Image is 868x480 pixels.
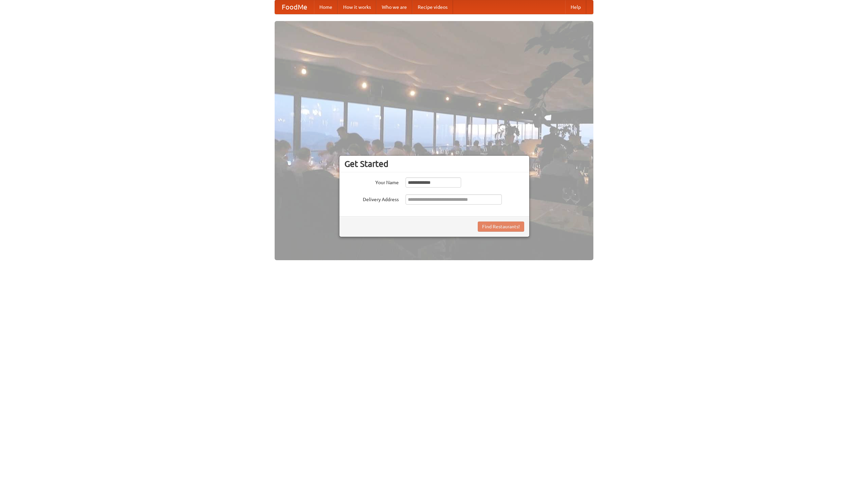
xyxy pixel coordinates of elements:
button: Find Restaurants! [478,222,524,232]
a: FoodMe [275,0,314,14]
a: Who we are [376,0,412,14]
a: Help [565,0,586,14]
a: How it works [338,0,376,14]
label: Your Name [344,177,399,186]
label: Delivery Address [344,194,399,203]
h3: Get Started [344,159,524,169]
a: Recipe videos [412,0,453,14]
a: Home [314,0,338,14]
